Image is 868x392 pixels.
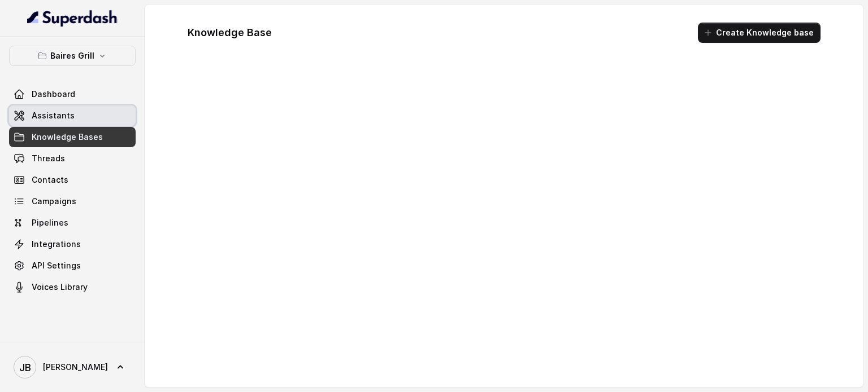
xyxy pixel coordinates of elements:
[19,362,31,373] text: JB
[50,49,94,63] p: Baires Grill
[32,260,81,271] span: API Settings
[9,213,136,233] a: Pipelines
[9,170,136,190] a: Contacts
[32,217,68,228] span: Pipelines
[32,131,103,143] span: Knowledge Bases
[32,174,68,186] span: Contacts
[32,281,88,293] span: Voices Library
[9,84,136,104] a: Dashboard
[9,46,136,66] button: Baires Grill
[9,351,136,383] a: [PERSON_NAME]
[9,127,136,147] a: Knowledge Bases
[43,362,108,373] span: [PERSON_NAME]
[32,110,75,121] span: Assistants
[9,277,136,297] a: Voices Library
[32,89,75,100] span: Dashboard
[27,9,118,27] img: light.svg
[9,191,136,212] a: Campaigns
[9,256,136,276] a: API Settings
[188,24,272,42] h1: Knowledge Base
[32,239,81,250] span: Integrations
[9,234,136,254] a: Integrations
[9,148,136,169] a: Threads
[32,196,76,207] span: Campaigns
[32,153,65,164] span: Threads
[698,23,821,43] button: Create Knowledge base
[9,105,136,126] a: Assistants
